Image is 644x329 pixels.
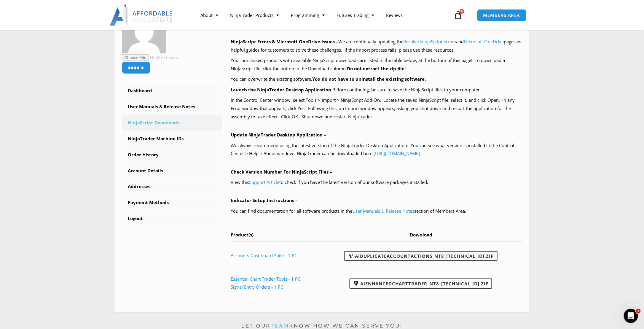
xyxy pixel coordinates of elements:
[231,197,298,203] b: Indicator Setup Instructions –
[285,8,331,22] a: Programming
[231,232,254,238] span: Product(s)
[231,142,522,158] p: We always recommend using the latest version of the NinjaTrader Desktop Application. You can see ...
[313,76,426,82] b: You do not have to uninstall the existing software.
[231,75,522,83] p: You can overwrite the existing software.
[231,39,339,44] b: NinjaScript Errors & Microsoft OneDrive Issues –
[353,208,415,214] a: User Manuals & Release Notes
[122,195,222,210] a: Payment Methods
[122,147,222,163] a: Order History
[410,232,432,238] span: Download
[380,8,409,22] a: Reviews
[347,66,406,71] b: Do not extract the zip file!
[231,38,522,54] p: We are continually updating the and pages as helpful guides for customers to solve these challeng...
[224,8,285,22] a: NinjaTrader Products
[122,131,222,147] a: NinjaTrader Machine IDs
[231,86,522,94] p: Before continuing, be sure to save the NinjaScript files to your computer.
[331,8,380,22] a: Futures Trading
[477,9,527,21] a: MEMBERS AREA
[345,251,498,261] a: AIDuplicateAccountActions_NT8_[TECHNICAL_ID].zip
[231,96,522,121] p: In the Control Center window, select Tools > Import > NinjaScript Add-On. Locate the saved NinjaS...
[122,211,222,226] a: Logout
[122,115,222,131] a: NinjaScript Downloads
[464,39,504,44] a: Microsoft OneDrive
[122,9,166,53] img: e8feb1ff8a5dfe589b667e4ba2618df02988beae940df039e8f2b8c095e55221
[404,39,456,44] a: Resolve NinjaScript Errors
[122,83,222,98] a: Dashboard
[231,169,332,175] b: Check Version Number For NinjaScript Files –
[350,279,492,289] a: AIEnhancedChartTrader_NT8_[TECHNICAL_ID].zip
[483,13,520,18] span: MEMBERS AREA
[231,178,522,187] p: View this to check if you have the latest version of our software packages installed.
[636,309,641,314] span: 1
[122,163,222,179] a: Account Details
[231,207,522,215] p: You can find documentation for all software products in the section of Members Area.
[231,252,297,258] a: Accounts Dashboard Suite - 1 PC
[445,7,471,24] a: 0
[122,83,222,226] nav: Account pages
[195,8,224,22] a: About
[231,276,301,282] a: Essential Chart Trader Tools - 1 PC
[271,323,289,329] a: team
[460,9,464,14] span: 0
[110,4,173,26] img: LogoAI | Affordable Indicators – NinjaTrader
[231,87,333,93] b: Launch the NinjaTrader Desktop Application.
[122,179,222,194] a: Addresses
[231,132,326,138] b: Update NinjaTrader Desktop Application –
[249,179,280,185] a: Support Article
[374,150,420,156] a: [URL][DOMAIN_NAME]
[122,99,222,115] a: User Manuals & Release Notes
[195,8,452,22] nav: Menu
[231,284,283,290] a: Signal Entry Orders - 1 PC
[624,309,638,323] iframe: Intercom live chat
[231,56,522,73] p: Your purchased products with available NinjaScript downloads are listed in the table below, at th...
